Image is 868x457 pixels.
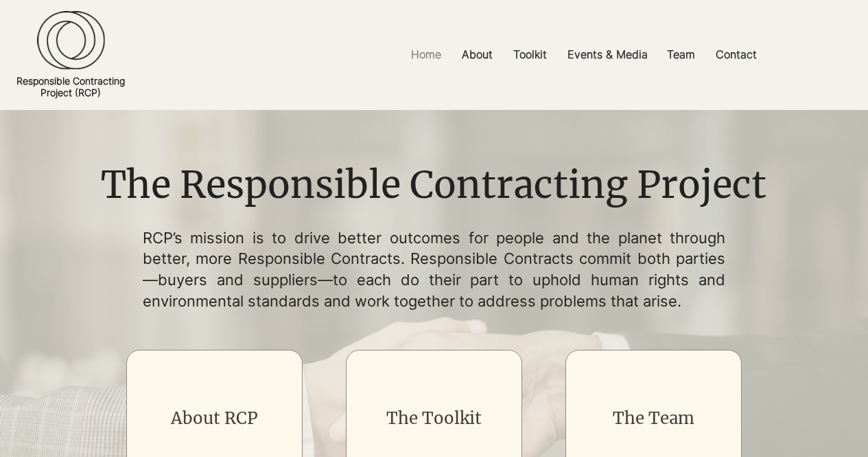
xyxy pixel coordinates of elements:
p: Events & Media [561,39,655,70]
a: About [451,39,503,70]
a: The Toolkit [386,408,482,429]
a: Team [657,39,705,70]
a: Home [401,39,451,70]
p: RCP’s mission is to drive better outcomes for people and the planet through better, more Responsi... [143,227,726,312]
a: Toolkit [503,39,557,70]
nav: Site [299,39,868,70]
a: Responsible ContractingProject (RCP) [16,75,125,98]
a: Events & Media [557,39,657,70]
p: Home [404,39,448,70]
a: About RCP [171,408,258,429]
p: Toolkit [506,39,554,70]
p: Team [660,39,702,70]
h1: The Responsible Contracting Project [91,159,776,212]
a: The Team [613,408,694,429]
p: Contact [709,39,764,70]
p: About [455,39,500,70]
a: Contact [705,39,767,70]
